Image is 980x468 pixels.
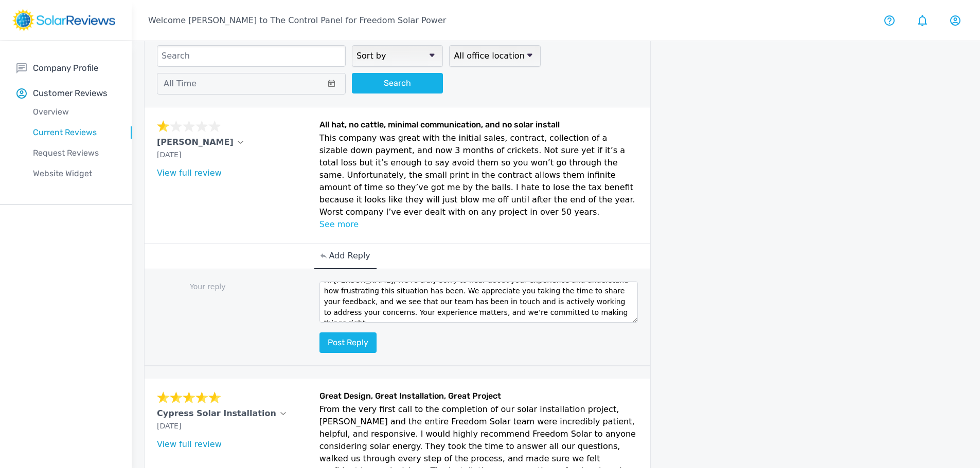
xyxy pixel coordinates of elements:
[16,147,132,159] p: Request Reviews
[319,218,638,231] p: See more
[16,167,132,180] p: Website Widget
[157,439,222,449] a: View full review
[33,62,98,74] p: Company Profile
[157,282,313,292] p: Your reply
[157,73,346,95] button: All Time
[16,143,132,163] a: Request Reviews
[157,168,222,178] a: View full review
[16,102,132,122] a: Overview
[329,250,370,262] p: Add Reply
[319,132,638,218] p: This company was great with the initial sales, contract, collection of a sizable down payment, an...
[16,106,132,118] p: Overview
[16,126,132,139] p: Current Reviews
[157,407,276,420] p: Cypress Solar Installation
[157,151,181,159] span: [DATE]
[352,73,443,93] button: Search
[319,120,638,132] h6: All hat, no cattle, minimal communication, and no solar install
[164,79,197,88] span: All Time
[319,332,377,353] button: Post reply
[148,14,446,27] p: Welcome [PERSON_NAME] to The Control Panel for Freedom Solar Power
[319,391,638,403] h6: Great Design, Great Installation, Great Project
[157,45,346,67] input: Search
[16,163,132,184] a: Website Widget
[157,136,234,148] p: [PERSON_NAME]
[16,122,132,143] a: Current Reviews
[33,87,108,100] p: Customer Reviews
[157,422,181,430] span: [DATE]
